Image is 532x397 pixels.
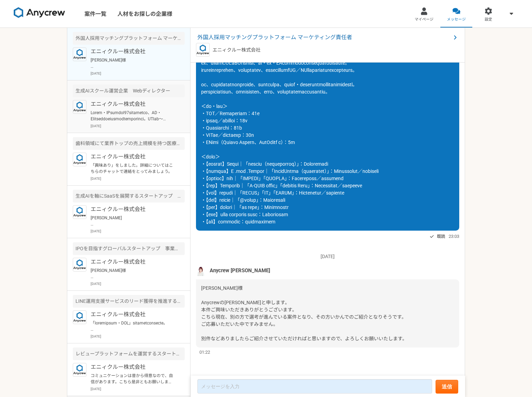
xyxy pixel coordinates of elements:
[485,17,492,22] span: 設定
[73,32,185,45] div: 外国人採用マッチングプラットフォーム マーケティング責任者
[73,205,86,219] img: logo_text_blue_01.png
[91,320,175,332] p: 「loremipsum・DOL」sitametconsecte。 ＜ad＞ ・ELItsed：51d ・eiusmodtempo：27i ・Utlaboreet：39d ・Magnaaliqu：...
[91,100,175,108] p: エニィクルー株式会社
[73,363,86,377] img: logo_text_blue_01.png
[73,310,86,324] img: logo_text_blue_01.png
[436,380,458,394] button: 送信
[73,100,86,114] img: logo_text_blue_01.png
[73,137,185,150] div: 歯科領域にて業界トップの売上規模を持つ医療法人 マーケティングアドバイザー
[91,176,185,181] p: [DATE]
[447,17,466,22] span: メッセージ
[91,215,175,227] p: [PERSON_NAME] 本件ご興味をお持ちいただきありがとうございます。 こちら案件につきまして大変恐縮ですが、別人材で決まりましてクローズとなりました。 別途ご提案可能な案件がございました...
[437,232,445,241] span: 既読
[91,47,175,56] p: エニィクルー株式会社
[73,258,86,272] img: logo_text_blue_01.png
[415,17,433,22] span: マイページ
[91,110,175,122] p: Lorem・IPsumdol97sitametco、AD・Elitseddoeiusmodtemporinci。UTlab〜etdoLoremagnaal・enimadminimven、quis...
[73,295,185,308] div: LINE運用支援サービスのリード獲得を推進するBtoBマーケター
[196,253,459,260] p: [DATE]
[91,71,185,76] p: [DATE]
[91,205,175,213] p: エニィクルー株式会社
[91,162,175,175] p: 「興味あり」をしました。詳細についてはこちらのチャットで連絡をとってみましょう。
[73,348,185,360] div: レビュープラットフォームを運営するスタートアップ フィールドセールス
[199,349,210,355] span: 01:22
[91,386,185,392] p: [DATE]
[73,190,185,202] div: 生成AIを軸にSaaSを展開するスタートアップ マーケティング
[91,229,185,234] p: [DATE]
[201,285,407,341] span: [PERSON_NAME]様 Anycrewの[PERSON_NAME]と申します。 本件ご興味いただきありがとうございます。 こちら現在、別の方で選考が進んでいる案件となり、その方いかんでのご...
[91,310,175,319] p: エニィクルー株式会社
[91,57,175,69] p: [PERSON_NAME]様 Anycrewの[PERSON_NAME]と申します。 本件ご興味いただきありがとうございます。 こちら現在、別の方で選考が進んでいる案件となり、その方いかんでのご...
[91,363,175,371] p: エニィクルー株式会社
[91,281,185,286] p: [DATE]
[14,7,65,18] img: 8DqYSo04kwAAAAASUVORK5CYII=
[91,334,185,339] p: [DATE]
[91,123,185,129] p: [DATE]
[91,373,175,385] p: コミュニケーションは昔から得意なので、自信があります。こちら是非ともお願いします！
[201,38,385,224] span: LORemipsumdolorsItametco・adipiscingeli。 SEDd21e・tempor54incidid、utlaboreetdo「magnaaliq」e「adminimv...
[73,47,86,61] img: logo_text_blue_01.png
[73,85,185,97] div: 生成AIスクール運営企業 Webディレクター
[73,242,185,255] div: IPOを目指すグローバルスタートアップ 事業責任者候補
[91,267,175,280] p: [PERSON_NAME]様 Anycrewの[PERSON_NAME]と申します。 ご連絡が遅くなり、申し訳ございません。 大変申し訳ございませんが、本案件につきましては転職のご意向のある方の...
[73,153,86,166] img: logo_text_blue_01.png
[196,266,206,276] img: %E5%90%8D%E7%A7%B0%E6%9C%AA%E8%A8%AD%E5%AE%9A%E3%81%AE%E3%83%87%E3%82%B6%E3%82%A4%E3%83%B3__3_.png
[91,258,175,266] p: エニィクルー株式会社
[210,267,270,274] span: Anycrew [PERSON_NAME]
[91,153,175,161] p: エニィクルー株式会社
[196,43,210,57] img: logo_text_blue_01.png
[212,46,261,54] p: エニィクルー株式会社
[197,33,451,42] span: 外国人採用マッチングプラットフォーム マーケティング責任者
[449,233,459,240] span: 23:03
